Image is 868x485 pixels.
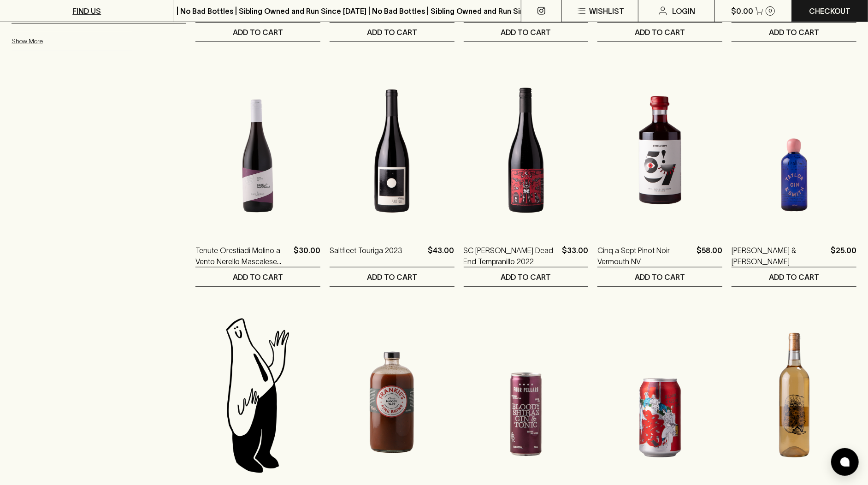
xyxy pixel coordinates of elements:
img: Sailors Grave Bloody Caesar Tomato & Oyster Gose 355ml [597,314,722,476]
p: Checkout [809,6,850,17]
p: FIND US [72,6,101,17]
a: Tenute Orestiadi Molino a Vento Nerello Mascalese 2022 [195,245,290,267]
p: $25.00 [831,245,856,267]
img: bubble-icon [840,457,850,467]
p: $33.00 [562,245,588,267]
p: ADD TO CART [635,272,685,283]
img: Four Pillars Bloody Shiraz Gin & Tonic [464,314,589,476]
p: $30.00 [294,245,320,267]
img: Cinq a Sept Pinot Noir Vermouth NV [597,70,722,231]
p: ADD TO CART [501,27,551,38]
a: Saltfleet Touriga 2023 [330,245,402,267]
p: ADD TO CART [233,27,283,38]
p: 0 [768,8,772,13]
img: Frankie's Classic Bloody Mary 900ml [330,314,455,476]
img: Fin Dandelions and Bumblebees Roussane Sauvignon Blanc 2023 [732,314,856,476]
button: ADD TO CART [330,23,455,41]
button: ADD TO CART [597,23,722,41]
p: Login [672,6,695,17]
button: ADD TO CART [732,23,856,41]
button: ADD TO CART [195,267,320,286]
p: $43.00 [428,245,455,267]
a: SC [PERSON_NAME] Dead End Tempranillo 2022 [464,245,559,267]
p: ADD TO CART [769,27,819,38]
button: Show More [12,32,132,51]
p: $0.00 [731,6,753,17]
button: ADD TO CART [597,267,722,286]
p: Wishlist [589,6,624,17]
button: ADD TO CART [464,267,589,286]
p: $58.00 [697,245,722,267]
p: ADD TO CART [367,27,417,38]
p: ADD TO CART [233,272,283,283]
p: ADD TO CART [635,27,685,38]
p: ADD TO CART [367,272,417,283]
button: ADD TO CART [330,267,455,286]
img: Blackhearts & Sparrows Man [195,314,320,476]
button: ADD TO CART [732,267,856,286]
p: ADD TO CART [769,272,819,283]
img: SC Pannell Dead End Tempranillo 2022 [464,70,589,231]
img: Taylor & Smith Gin [732,70,856,231]
a: Cinq a Sept Pinot Noir Vermouth NV [597,245,693,267]
img: Tenute Orestiadi Molino a Vento Nerello Mascalese 2022 [195,70,320,231]
button: ADD TO CART [464,23,589,41]
a: [PERSON_NAME] & [PERSON_NAME] [732,245,827,267]
button: ADD TO CART [195,23,320,41]
img: Saltfleet Touriga 2023 [330,70,455,231]
p: ADD TO CART [501,272,551,283]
